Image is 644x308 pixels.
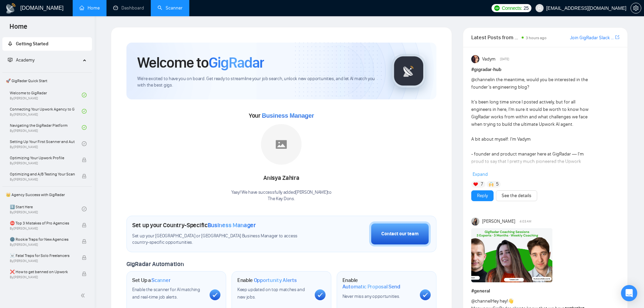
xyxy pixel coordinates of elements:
a: Navigating the GigRadar PlatformBy[PERSON_NAME] [10,120,82,135]
span: @channel [471,298,491,304]
img: Vadym [471,55,479,63]
button: setting [630,3,641,14]
span: double-left [80,292,87,299]
span: lock [82,174,87,179]
span: Academy [16,57,34,63]
a: 1️⃣ Start HereBy[PERSON_NAME] [10,202,82,216]
span: ❌ How to get banned on Upwork [10,268,75,275]
span: Set up your [GEOGRAPHIC_DATA] or [GEOGRAPHIC_DATA] Business Manager to access country-specific op... [132,233,311,246]
div: Anisya Zahira [231,172,332,184]
span: Connects: [502,4,522,12]
span: Opportunity Alerts [254,277,297,284]
span: Business Manager [262,112,314,119]
span: By [PERSON_NAME] [10,259,75,263]
span: Business Manager [208,221,256,229]
span: 👑 Agency Success with GigRadar [3,188,91,202]
img: ❤️ [473,182,478,187]
img: gigradar-logo.png [392,54,426,88]
span: lock [82,239,87,244]
img: logo [5,3,16,14]
span: lock [82,223,87,228]
span: [PERSON_NAME] [482,218,515,225]
span: 🚀 GigRadar Quick Start [3,74,91,88]
span: 👋 [508,298,514,304]
span: lock [82,271,87,276]
div: in the meantime, would you be interested in the founder’s engineering blog? It’s been long time s... [471,76,590,269]
span: Keep updated on top matches and new jobs. [237,287,305,300]
h1: # gigradar-hub [471,66,619,73]
button: Reply [471,190,494,201]
span: ☠️ Fatal Traps for Solo Freelancers [10,252,75,259]
span: Vadym [482,55,496,63]
a: Join GigRadar Slack Community [570,34,614,42]
span: check-circle [82,141,87,146]
img: Mariia Heshka [471,217,479,226]
span: rocket [8,41,13,46]
p: The Key Dons . [231,196,332,202]
span: 4:03 AM [520,218,531,224]
span: @channel [471,77,491,82]
span: fund-projection-screen [8,57,13,62]
button: See the details [496,190,537,201]
span: lock [82,158,87,162]
span: ⛔ Top 3 Mistakes of Pro Agencies [10,220,75,227]
span: setting [631,5,641,11]
span: 5 [496,181,499,188]
a: Welcome to GigRadarBy[PERSON_NAME] [10,88,82,102]
span: Expand [473,171,488,177]
h1: Enable [342,277,414,290]
span: By [PERSON_NAME] [10,275,75,279]
h1: # general [471,287,619,295]
h1: Welcome to [137,53,264,72]
span: export [615,34,619,40]
span: By [PERSON_NAME] [10,227,75,231]
span: 🌚 Rookie Traps for New Agencies [10,236,75,243]
a: Connecting Your Upwork Agency to GigRadarBy[PERSON_NAME] [10,104,82,119]
button: Contact our team [369,221,431,246]
span: By [PERSON_NAME] [10,177,75,182]
span: user [537,6,542,10]
a: searchScanner [158,5,183,11]
span: check-circle [82,109,87,114]
h1: Set up your Country-Specific [132,221,256,229]
span: Automatic Proposal Send [342,283,400,290]
span: Never miss any opportunities. [342,293,400,299]
a: export [615,34,619,41]
span: lock [82,255,87,260]
a: See the details [502,192,531,199]
li: Getting Started [2,37,92,51]
span: Latest Posts from the GigRadar Community [471,33,520,42]
span: Scanner [151,277,170,284]
span: Enable the scanner for AI matching and real-time job alerts. [132,287,200,300]
span: Your [249,112,314,119]
span: 7 [481,181,483,188]
span: We're excited to have you on board. Get ready to streamline your job search, unlock new opportuni... [137,76,381,89]
span: 3 hours ago [526,35,547,40]
h1: Set Up a [132,277,170,284]
img: placeholder.png [261,124,302,165]
img: F09L7DB94NL-GigRadar%20Coaching%20Sessions%20_%20Experts.png [471,228,552,282]
a: homeHome [79,5,100,11]
a: dashboardDashboard [113,5,144,11]
span: GigRadar [209,53,264,72]
div: Contact our team [381,230,419,238]
span: By [PERSON_NAME] [10,243,75,247]
span: Home [4,22,33,36]
span: check-circle [82,125,87,130]
div: Open Intercom Messenger [621,285,637,301]
span: GigRadar Automation [126,260,184,268]
img: 🙌 [489,182,494,187]
a: setting [630,5,641,11]
span: 25 [524,4,529,12]
h1: Enable [237,277,297,284]
a: Reply [477,192,488,199]
span: [DATE] [500,56,509,62]
img: upwork-logo.png [494,5,500,11]
span: Getting Started [16,41,48,47]
span: Optimizing and A/B Testing Your Scanner for Better Results [10,171,75,177]
span: By [PERSON_NAME] [10,161,75,165]
span: check-circle [82,207,87,211]
span: check-circle [82,93,87,97]
div: Yaay! We have successfully added [PERSON_NAME] to [231,189,332,202]
span: Optimizing Your Upwork Profile [10,155,75,161]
